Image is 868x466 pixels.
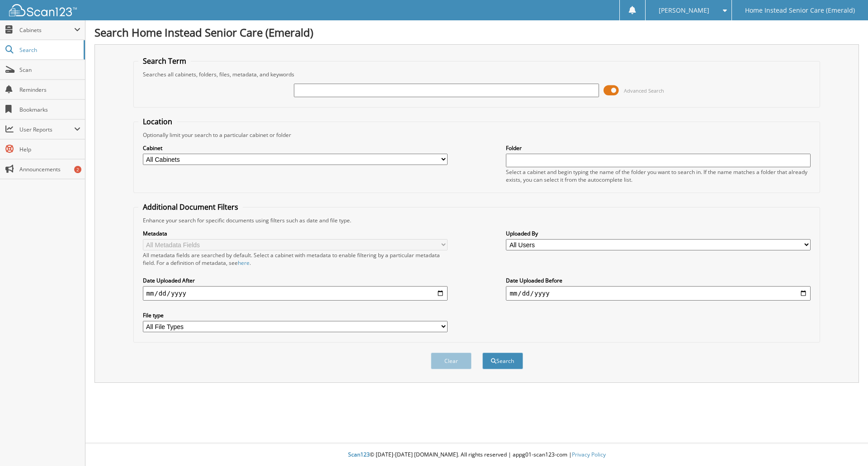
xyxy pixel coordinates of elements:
[19,26,74,34] span: Cabinets
[143,286,448,301] input: start
[506,230,811,237] label: Uploaded By
[823,423,868,466] iframe: Chat Widget
[143,277,448,284] label: Date Uploaded After
[624,87,664,94] span: Advanced Search
[506,144,811,152] label: Folder
[19,46,79,54] span: Search
[572,451,606,458] a: Privacy Policy
[482,353,523,369] button: Search
[85,444,868,466] div: © [DATE]-[DATE] [DOMAIN_NAME]. All rights reserved | appg01-scan123-com |
[143,251,448,267] div: All metadata fields are searched by default. Select a cabinet with metadata to enable filtering b...
[506,277,811,284] label: Date Uploaded Before
[19,86,80,94] span: Reminders
[143,144,448,152] label: Cabinet
[19,126,74,133] span: User Reports
[19,106,80,113] span: Bookmarks
[138,131,816,139] div: Optionally limit your search to a particular cabinet or folder
[506,286,811,301] input: end
[143,311,448,319] label: File type
[138,202,243,212] legend: Additional Document Filters
[74,166,81,173] div: 2
[138,56,191,66] legend: Search Term
[143,230,448,237] label: Metadata
[238,259,250,267] a: here
[506,168,811,184] div: Select a cabinet and begin typing the name of the folder you want to search in. If the name match...
[659,8,709,13] span: [PERSON_NAME]
[19,146,80,153] span: Help
[138,71,816,78] div: Searches all cabinets, folders, files, metadata, and keywords
[9,4,77,16] img: scan123-logo-white.svg
[348,451,370,458] span: Scan123
[431,353,472,369] button: Clear
[138,217,816,224] div: Enhance your search for specific documents using filters such as date and file type.
[138,117,177,127] legend: Location
[19,165,80,173] span: Announcements
[94,25,859,40] h1: Search Home Instead Senior Care (Emerald)
[745,8,855,13] span: Home Instead Senior Care (Emerald)
[19,66,80,74] span: Scan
